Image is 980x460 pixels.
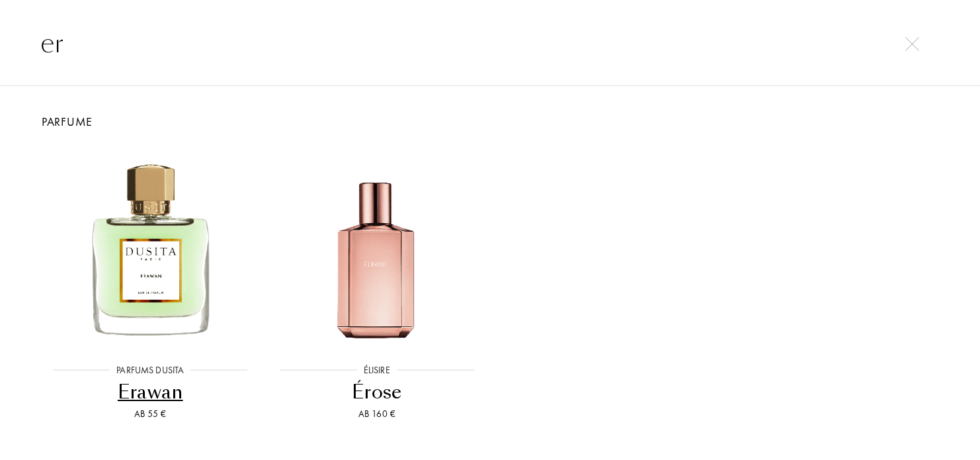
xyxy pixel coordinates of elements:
div: Ab 55 € [42,407,259,421]
img: Érose [275,145,479,349]
div: Élisire [357,363,397,377]
div: Ab 160 € [269,407,485,421]
a: ErawanParfums DusitaErawanAb 55 € [37,130,264,437]
a: ÉroseÉlisireÉroseAb 160 € [264,130,491,437]
img: Erawan [48,145,252,349]
div: Parfums Dusita [110,363,190,377]
div: Érose [269,379,485,405]
img: cross.svg [905,37,919,51]
div: Erawan [42,379,259,405]
div: Parfume [27,113,953,130]
input: Suche [14,23,966,63]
